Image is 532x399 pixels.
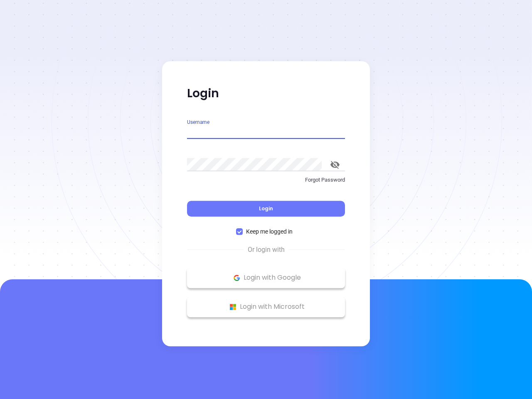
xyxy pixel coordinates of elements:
[191,300,341,313] p: Login with Microsoft
[187,176,345,184] p: Forgot Password
[325,155,345,175] button: toggle password visibility
[244,245,289,255] span: Or login with
[187,201,345,217] button: Login
[187,120,209,125] label: Username
[243,227,296,236] span: Keep me logged in
[232,273,242,283] img: Google Logo
[187,86,345,101] p: Login
[187,176,345,191] a: Forgot Password
[187,267,345,288] button: Google Logo Login with Google
[187,296,345,317] button: Microsoft Logo Login with Microsoft
[228,302,238,312] img: Microsoft Logo
[191,271,341,284] p: Login with Google
[259,205,273,212] span: Login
